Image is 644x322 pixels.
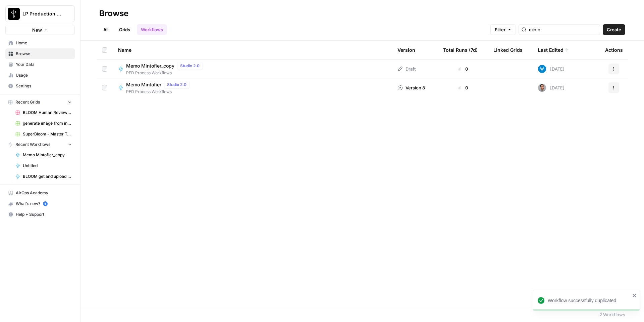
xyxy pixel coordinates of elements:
[16,51,72,57] span: Browse
[115,24,134,35] a: Grids
[12,129,75,139] a: SuperBloom - Master Topic List
[5,188,75,198] a: AirOps Academy
[12,171,75,182] a: BLOOM get and upload media
[126,89,192,95] span: PED Process Workflows
[12,118,75,129] a: generate image from input image (copyright tests) duplicate Grid
[5,97,75,107] button: Recent Grids
[632,293,637,298] button: close
[8,8,20,20] img: LP Production Workloads Logo
[23,110,72,116] span: BLOOM Human Review (ver2)
[397,84,425,91] div: Version 8
[44,202,46,205] text: 5
[5,59,75,70] a: Your Data
[538,65,546,73] img: e6dqg6lbdbpjqp1a7mpgiwrn07v8
[5,70,75,81] a: Usage
[16,72,72,78] span: Usage
[12,150,75,160] a: Memo Mintofier_copy
[397,41,415,59] div: Version
[538,84,546,92] img: 687sl25u46ey1xiwvt4n1x224os9
[5,38,75,48] a: Home
[43,201,48,206] a: 5
[99,24,112,35] a: All
[5,5,75,22] button: Workspace: LP Production Workloads
[5,25,75,35] button: New
[23,163,72,169] span: Untitled
[118,41,387,59] div: Name
[495,26,505,33] span: Filter
[538,65,565,73] div: [DATE]
[5,198,75,209] button: What's new? 5
[443,84,483,91] div: 0
[126,81,161,88] span: Memo Mintofier
[5,139,75,150] button: Recent Workflows
[126,70,205,76] span: PED Process Workflows
[22,10,63,17] span: LP Production Workloads
[16,190,72,196] span: AirOps Academy
[443,66,483,72] div: 0
[16,83,72,89] span: Settings
[118,62,387,76] a: Memo Mintofier_copyStudio 2.0PED Process Workflows
[180,63,200,69] span: Studio 2.0
[443,41,478,59] div: Total Runs (7d)
[493,41,523,59] div: Linked Grids
[118,81,387,95] a: Memo MintofierStudio 2.0PED Process Workflows
[167,82,186,88] span: Studio 2.0
[12,160,75,171] a: Untitled
[548,297,630,304] div: Workflow successfully duplicated
[607,26,621,33] span: Create
[15,142,50,148] span: Recent Workflows
[5,48,75,59] a: Browse
[397,66,416,72] div: Draft
[99,8,128,19] div: Browse
[23,173,72,179] span: BLOOM get and upload media
[12,107,75,118] a: BLOOM Human Review (ver2)
[605,41,623,59] div: Actions
[32,27,42,33] span: New
[16,40,72,46] span: Home
[23,152,72,158] span: Memo Mintofier_copy
[6,199,74,209] div: What's new?
[603,24,625,35] button: Create
[490,24,516,35] button: Filter
[23,120,72,126] span: generate image from input image (copyright tests) duplicate Grid
[599,311,625,318] div: 2 Workflows
[538,41,569,59] div: Last Edited
[16,211,72,217] span: Help + Support
[5,81,75,91] a: Settings
[16,62,72,68] span: Your Data
[126,63,174,69] span: Memo Mintofier_copy
[529,26,597,33] input: Search
[15,99,40,105] span: Recent Grids
[23,131,72,137] span: SuperBloom - Master Topic List
[538,84,565,92] div: [DATE]
[137,24,167,35] a: Workflows
[5,209,75,220] button: Help + Support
